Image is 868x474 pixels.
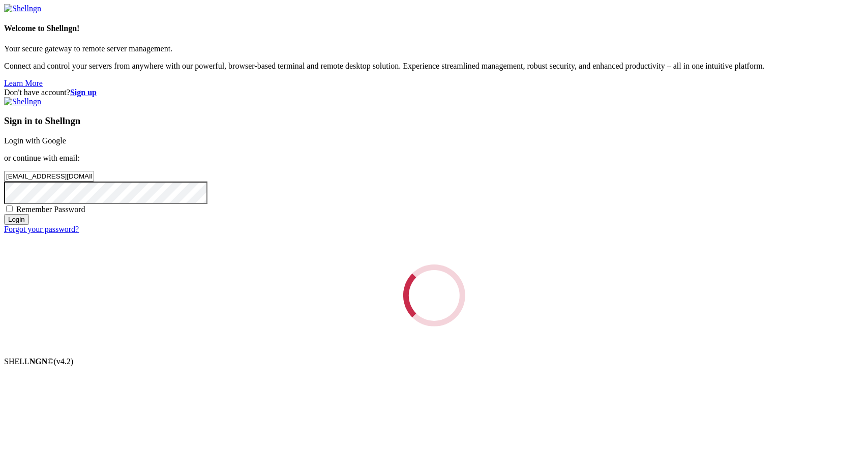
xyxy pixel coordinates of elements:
div: Don't have account? [4,88,864,97]
h3: Sign in to Shellngn [4,115,864,127]
span: 4.2.0 [54,357,74,366]
a: Learn More [4,79,43,87]
p: Connect and control your servers from anywhere with our powerful, browser-based terminal and remo... [4,62,864,71]
p: or continue with email: [4,154,864,163]
a: Forgot your password? [4,225,79,233]
input: Remember Password [6,205,13,212]
p: Your secure gateway to remote server management. [4,44,864,53]
span: Remember Password [16,205,85,214]
h4: Welcome to Shellngn! [4,24,864,33]
b: NGN [29,357,48,366]
img: Shellngn [4,97,41,106]
a: Login with Google [4,136,66,145]
span: SHELL © [4,357,73,366]
div: Loading... [400,261,468,329]
input: Email address [4,171,94,182]
img: Shellngn [4,4,41,13]
a: Sign up [70,88,97,97]
input: Login [4,214,29,225]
